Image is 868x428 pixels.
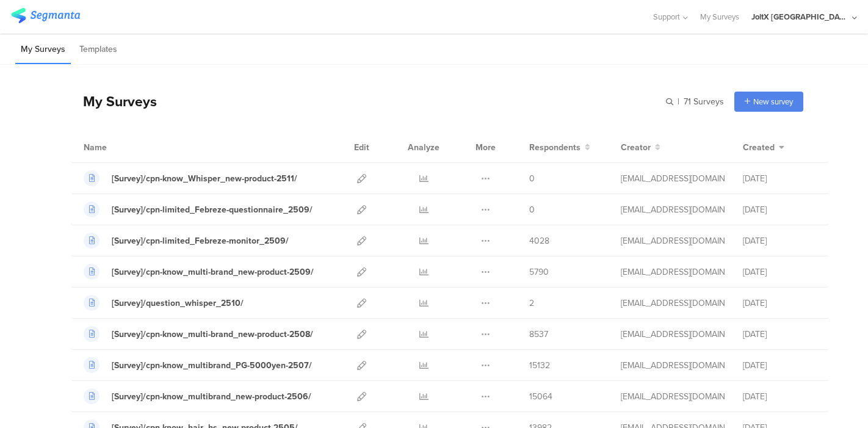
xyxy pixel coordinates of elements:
[349,132,375,162] div: Edit
[684,95,724,108] span: 71 Surveys
[621,297,725,310] div: kumai.ik@pg.com
[529,297,534,310] span: 2
[529,141,590,154] button: Respondents
[84,233,289,248] a: [Survey]/cpn-limited_Febreze-monitor_2509/
[84,295,244,311] a: [Survey]/question_whisper_2510/
[84,326,313,342] a: [Survey]/cpn-know_multi-brand_new-product-2508/
[405,132,442,162] div: Analyze
[112,328,313,341] div: [Survey]/cpn-know_multi-brand_new-product-2508/
[112,390,311,403] div: [Survey]/cpn-know_multibrand_new-product-2506/
[112,203,313,216] div: [Survey]/cpn-limited_Febreze-questionnaire_2509/
[529,359,550,372] span: 15132
[529,390,552,403] span: 15064
[743,141,775,154] span: Created
[743,172,816,185] div: [DATE]
[743,328,816,341] div: [DATE]
[529,328,548,341] span: 8537
[743,234,816,247] div: [DATE]
[743,203,816,216] div: [DATE]
[112,297,244,310] div: [Survey]/question_whisper_2510/
[84,357,312,373] a: [Survey]/cpn-know_multibrand_PG-5000yen-2507/
[621,141,660,154] button: Creator
[71,91,157,112] div: My Surveys
[112,266,314,278] div: [Survey]/cpn-know_multi-brand_new-product-2509/
[84,170,297,186] a: [Survey]/cpn-know_Whisper_new-product-2511/
[653,11,680,23] span: Support
[84,264,314,280] a: [Survey]/cpn-know_multi-brand_new-product-2509/
[621,203,725,216] div: kumai.ik@pg.com
[84,388,311,404] a: [Survey]/cpn-know_multibrand_new-product-2506/
[74,35,123,64] li: Templates
[84,201,313,217] a: [Survey]/cpn-limited_Febreze-questionnaire_2509/
[621,141,651,154] span: Creator
[751,11,849,23] div: JoltX [GEOGRAPHIC_DATA]
[621,328,725,341] div: kumai.ik@pg.com
[743,390,816,403] div: [DATE]
[529,141,580,154] span: Respondents
[621,359,725,372] div: kumai.ik@pg.com
[529,234,549,247] span: 4028
[743,141,784,154] button: Created
[743,297,816,310] div: [DATE]
[621,266,725,278] div: kumai.ik@pg.com
[529,266,549,278] span: 5790
[112,234,289,247] div: [Survey]/cpn-limited_Febreze-monitor_2509/
[621,172,725,185] div: kumai.ik@pg.com
[84,141,157,154] div: Name
[529,172,535,185] span: 0
[753,96,793,107] span: New survey
[112,359,312,372] div: [Survey]/cpn-know_multibrand_PG-5000yen-2507/
[743,266,816,278] div: [DATE]
[621,390,725,403] div: kumai.ik@pg.com
[15,35,71,64] li: My Surveys
[11,8,80,23] img: segmanta logo
[676,95,681,108] span: |
[621,234,725,247] div: kumai.ik@pg.com
[112,172,297,185] div: [Survey]/cpn-know_Whisper_new-product-2511/
[472,132,499,162] div: More
[529,203,535,216] span: 0
[743,359,816,372] div: [DATE]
